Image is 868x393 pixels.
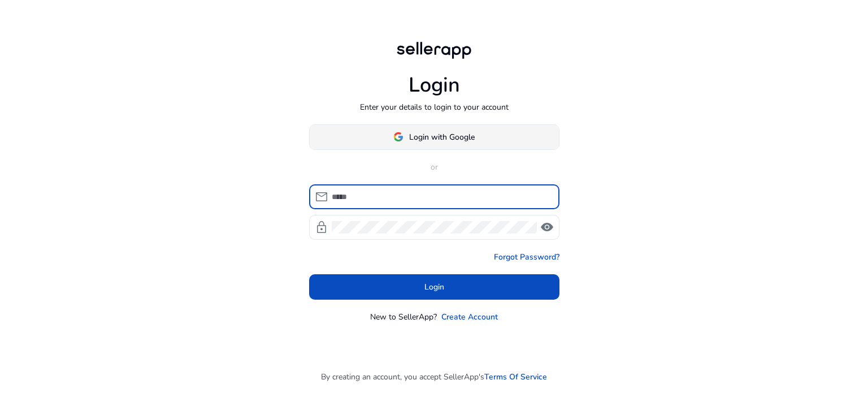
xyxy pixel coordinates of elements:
[393,132,403,142] img: google-logo.svg
[309,161,559,173] p: or
[360,101,509,113] p: Enter your details to login to your account
[309,124,559,150] button: Login with Google
[484,371,547,383] a: Terms Of Service
[441,311,498,323] a: Create Account
[409,73,460,97] h1: Login
[540,221,554,234] span: visibility
[370,311,437,323] p: New to SellerApp?
[409,131,475,143] span: Login with Google
[315,221,328,234] span: lock
[424,281,444,293] span: Login
[494,251,559,263] a: Forgot Password?
[315,190,328,204] span: mail
[309,274,559,300] button: Login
